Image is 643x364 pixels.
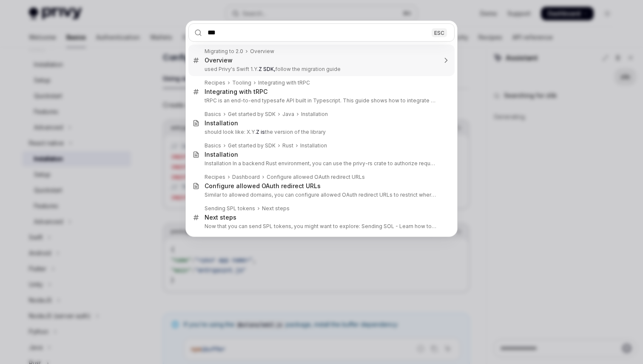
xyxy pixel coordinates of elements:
div: Recipes [205,79,225,86]
div: Overview [205,56,233,64]
div: Get started by SDK [228,142,276,149]
div: Basics [205,111,221,118]
p: tRPC is an end-to-end typesafe API built in Typescript. This guide shows how to integrate Privy into [205,97,437,104]
div: Configure allowed OAuth redirect URLs [267,174,365,181]
div: Sending SPL tokens [205,205,255,212]
div: Get started by SDK [228,111,276,118]
div: Installation [301,111,328,118]
p: Now that you can send SPL tokens, you might want to explore: Sending SOL - Learn how to send native [205,223,437,230]
div: Installation [300,142,327,149]
div: Installation [205,119,238,127]
div: ESC [432,28,447,37]
div: Integrating with tRPC [258,79,310,86]
div: Overview [250,48,274,55]
p: used Privy's Swift 1.Y. follow the migration guide [205,66,437,73]
div: Integrating with tRPC [205,88,267,96]
div: Dashboard [232,174,260,181]
div: Configure allowed OAuth redirect URLs [205,182,321,190]
div: Installation [205,151,238,158]
div: Rust [282,142,293,149]
div: Basics [205,142,221,149]
div: Migrating to 2.0 [205,48,243,55]
div: Recipes [205,174,225,181]
p: Installation In a backend Rust environment, you can use the privy-rs crate to authorize requests and [205,160,437,167]
b: Z SDK, [259,66,275,72]
div: Java [282,111,294,118]
div: Next steps [205,214,236,221]
b: Z is [256,129,265,135]
p: should look like: X.Y. the version of the library [205,129,437,135]
div: Next steps [262,205,290,212]
p: Similar to allowed domains, you can configure allowed OAuth redirect URLs to restrict where users ca [205,192,437,198]
div: Tooling [232,79,251,86]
